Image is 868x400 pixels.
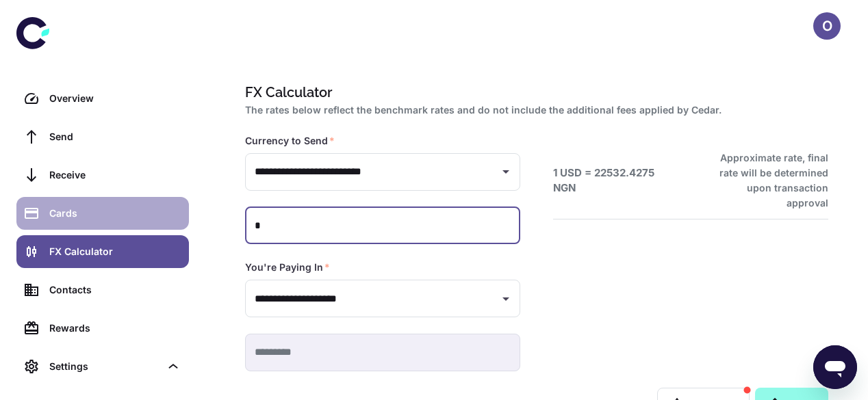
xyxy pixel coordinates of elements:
[49,206,181,221] div: Cards
[245,82,823,103] h1: FX Calculator
[49,91,181,106] div: Overview
[49,168,181,183] div: Receive
[16,82,189,115] a: Overview
[16,350,189,383] div: Settings
[245,261,330,274] label: You're Paying In
[16,274,189,306] a: Contacts
[553,165,677,196] h6: 1 USD = 22532.4275 NGN
[813,345,857,389] iframe: Button to launch messaging window
[496,162,515,181] button: Open
[245,134,335,148] label: Currency to Send
[496,289,515,308] button: Open
[49,129,181,144] div: Send
[49,359,160,374] div: Settings
[813,12,841,40] button: O
[16,159,189,191] a: Receive
[49,244,181,259] div: FX Calculator
[49,282,181,297] div: Contacts
[704,150,828,211] h6: Approximate rate, final rate will be determined upon transaction approval
[49,321,181,336] div: Rewards
[16,312,189,345] a: Rewards
[16,120,189,153] a: Send
[16,235,189,268] a: FX Calculator
[16,197,189,230] a: Cards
